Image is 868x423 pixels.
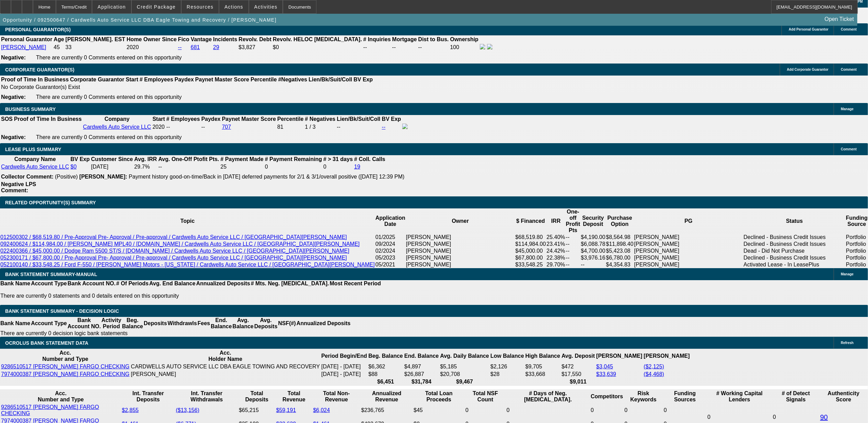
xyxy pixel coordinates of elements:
[166,124,170,130] span: --
[265,156,322,162] b: # Payment Remaining
[480,44,485,49] img: facebook-icon.png
[581,248,606,254] td: $4,700.00
[487,44,493,49] img: linkedin-icon.png
[101,317,122,330] th: Activity Period
[634,241,743,248] td: [PERSON_NAME]
[158,156,219,162] b: Avg. One-Off Ptofit Pts.
[127,44,139,50] span: 2020
[166,116,200,122] b: # Employees
[375,241,406,248] td: 09/2024
[66,36,125,42] b: [PERSON_NAME]. EST
[1,94,26,100] b: Negative:
[368,378,403,385] th: $6,451
[644,350,690,363] th: [PERSON_NAME]
[354,77,373,82] b: BV Exp
[822,13,857,25] a: Open Ticket
[83,124,151,130] a: Cardwells Auto Service LLC
[321,350,367,363] th: Period Begin/End
[354,164,360,170] a: 19
[546,234,566,241] td: 25.40%
[561,371,595,378] td: $17,550
[465,404,506,417] td: 0
[440,371,489,378] td: $20,708
[5,27,71,32] span: PERSONAL GUARANTOR(S)
[239,404,275,417] td: $65,215
[820,413,828,421] a: 90
[634,234,743,241] td: [PERSON_NAME]
[196,280,250,287] th: Annualized Deposits
[105,116,130,122] b: Company
[5,308,119,314] span: Bank Statement Summary - Decision Logic
[566,208,581,234] th: One-off Profit Pts
[232,317,254,330] th: Avg. Balance
[175,390,238,403] th: Int. Transfer Withdrawals
[440,378,489,385] th: $9,467
[36,94,182,100] span: There are currently 0 Comments entered on this opportunity
[368,363,403,370] td: $6,362
[596,364,613,369] a: $3,045
[743,261,846,268] td: Activated Lease - In LeasePlus
[251,77,277,82] b: Percentile
[392,36,417,42] b: Mortgage
[0,248,349,254] a: 022400366 / $45,000.00 / Dodge Ram 5500 ST/S / [DOMAIN_NAME] / Cardwells Auto Service LLC / [GEOG...
[0,262,375,267] a: 052100140 / $33,548.25 / Ford F-550 / [PERSON_NAME] Motors - [US_STATE] / Cardwells Auto Service ...
[743,241,846,248] td: Declined - Business Credit Issues
[219,0,248,13] button: Actions
[276,407,296,413] a: $59,191
[375,248,406,254] td: 02/2024
[70,156,90,162] b: BV Exp
[191,36,212,42] b: Vantage
[361,390,413,403] th: Annualized Revenue
[596,371,616,377] a: $33,639
[515,254,546,261] td: $67,800.00
[305,124,335,130] div: 1 / 3
[787,68,829,71] span: Add Corporate Guarantor
[789,27,829,31] span: Add Personal Guarantor
[413,390,464,403] th: Total Loan Proceeds
[743,208,846,234] th: Status
[5,272,97,277] span: BANK STATEMENT SUMMARY-MANUAL
[70,164,77,170] a: $0
[0,293,381,299] p: There are currently 0 statements and 0 details entered on this opportunity
[368,350,403,363] th: Beg. Balance
[465,390,506,403] th: Sum of the Total NSF Count and Total Overdraft Fee Count from Ocrolus
[606,234,634,241] td: $8,564.98
[707,390,772,403] th: # Working Capital Lenders
[187,4,213,10] span: Resources
[581,261,606,268] td: --
[413,404,464,417] td: $45
[167,317,197,330] th: Withdrawls
[644,371,664,377] a: ($4,468)
[1,364,129,369] a: 9286510517 [PERSON_NAME] FARGO CHECKING
[368,371,403,378] td: $88
[277,124,303,130] div: 81
[392,44,417,51] td: --
[406,241,515,248] td: [PERSON_NAME]
[561,378,595,385] th: $9,011
[404,363,439,370] td: $4,897
[525,350,560,363] th: High Balance
[309,77,352,82] b: Lien/Bk/Suit/Coll
[130,371,320,378] td: [PERSON_NAME]
[321,371,367,378] td: [DATE] - [DATE]
[178,36,189,42] b: Fico
[561,350,595,363] th: Avg. Deposit
[239,36,271,42] b: Revolv. Debt
[1,55,26,60] b: Negative:
[375,254,406,261] td: 05/2023
[36,134,182,140] span: There are currently 0 Comments entered on this opportunity
[254,4,278,10] span: Activities
[97,4,126,10] span: Application
[296,317,351,330] th: Annualized Deposits
[606,254,634,261] td: $6,780.00
[5,147,61,152] span: LEASE PLUS SUMMARY
[841,107,854,111] span: Manage
[566,248,581,254] td: --
[197,317,210,330] th: Fees
[546,261,566,268] td: 29.70%
[1,76,69,83] th: Proof of Time In Business
[195,77,249,82] b: Paynet Master Score
[158,163,219,170] td: --
[0,255,347,261] a: 052300171 / $67,800.00 / Pre-Approval Pre- Approval / Pre-approval / Cardwells Auto Service LLC /...
[590,404,623,417] td: 0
